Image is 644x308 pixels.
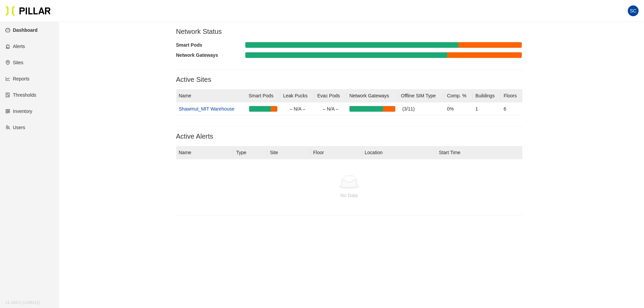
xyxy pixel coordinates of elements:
[5,76,29,81] a: line-chartReports
[176,89,246,102] th: Name
[233,146,267,159] th: Type
[246,89,281,102] th: Smart Pods
[347,89,398,102] th: Network Gateways
[5,44,25,49] a: alertAlerts
[179,106,235,112] a: Shawmut_MIT Warehouse
[501,102,522,116] td: 6
[5,27,38,33] a: dashboardDashboard
[176,51,245,59] div: Network Gateways
[176,146,234,159] th: Name
[283,105,312,113] div: – N/A –
[436,146,522,159] th: Start Time
[5,109,32,114] a: qrcodeInventory
[176,132,522,141] h3: Active Alerts
[280,89,314,102] th: Leak Pucks
[5,125,25,130] a: teamUsers
[176,41,245,49] div: Smart Pods
[267,146,310,159] th: Site
[5,92,36,98] a: exceptionThresholds
[315,89,347,102] th: Evac Pods
[182,192,517,199] div: No Data
[5,5,51,16] img: Pillar Technologies
[317,105,344,113] div: – N/A –
[473,89,501,102] th: Buildings
[444,89,473,102] th: Comp. %
[444,102,473,116] td: 0%
[501,89,522,102] th: Floors
[176,75,522,84] h3: Active Sites
[402,106,415,112] span: (3/11)
[362,146,436,159] th: Location
[310,146,362,159] th: Floor
[398,89,444,102] th: Offline SIM Type
[5,60,23,65] a: environmentSites
[473,102,501,116] td: 1
[176,27,522,36] h3: Network Status
[630,5,636,16] span: SC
